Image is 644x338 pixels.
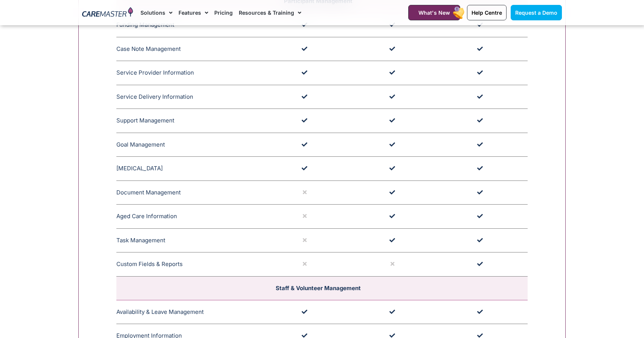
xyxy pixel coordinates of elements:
[116,109,264,133] td: Support Management
[116,228,264,252] td: Task Management
[116,133,264,157] td: Goal Management
[116,37,264,61] td: Case Note Management
[511,5,562,20] a: Request a Demo
[515,9,557,16] span: Request a Demo
[276,284,361,292] span: Staff & Volunteer Management
[116,85,264,109] td: Service Delivery Information
[408,5,460,20] a: What's New
[467,5,507,20] a: Help Centre
[472,9,502,16] span: Help Centre
[116,157,264,181] td: [MEDICAL_DATA]
[116,205,264,229] td: Aged Care Information
[116,252,264,277] td: Custom Fields & Reports
[82,7,133,18] img: CareMaster Logo
[116,300,264,324] td: Availability & Leave Management
[418,9,450,16] span: What's New
[116,180,264,205] td: Document Management
[116,61,264,85] td: Service Provider Information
